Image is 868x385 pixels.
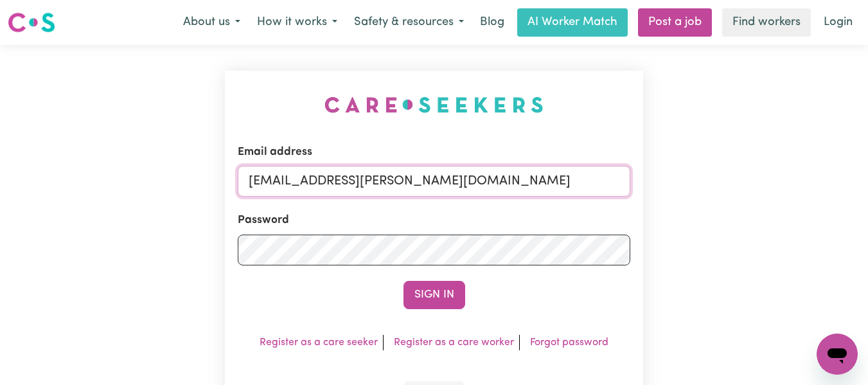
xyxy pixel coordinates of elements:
a: AI Worker Match [517,8,628,37]
a: Careseekers logo [8,8,55,37]
a: Register as a care worker [394,337,514,348]
button: How it works [249,9,346,36]
label: Password [238,212,289,229]
iframe: Button to launch messaging window [817,334,858,375]
button: Safety & resources [346,9,472,36]
input: Email address [238,166,631,197]
label: Email address [238,144,312,161]
a: Blog [472,8,512,37]
button: Sign In [403,281,465,309]
a: Post a job [638,8,712,37]
a: Login [816,8,860,37]
a: Find workers [722,8,811,37]
a: Forgot password [530,337,608,348]
img: Careseekers logo [8,11,55,34]
button: About us [175,9,249,36]
a: Register as a care seeker [260,337,378,348]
